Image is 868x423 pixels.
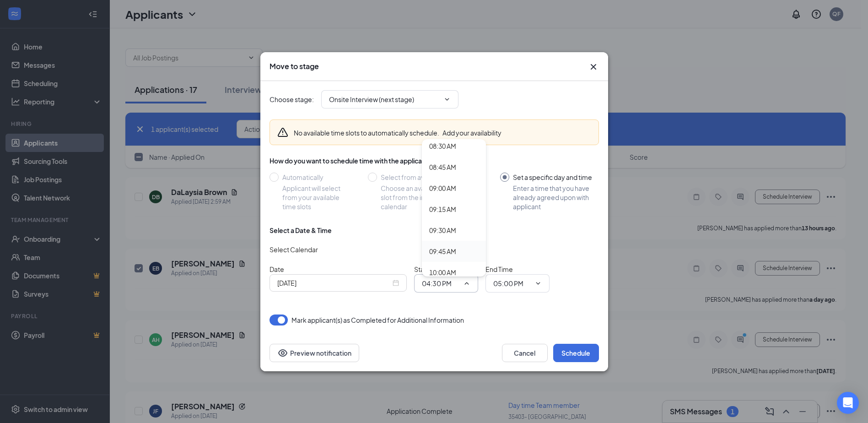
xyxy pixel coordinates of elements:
[553,344,599,362] button: Schedule
[270,156,599,165] div: How do you want to schedule time with the applicant?
[493,278,531,288] input: End time
[429,267,456,277] div: 10:00 AM
[442,128,501,137] button: Add your availability
[270,94,314,104] span: Choose stage :
[277,127,288,138] svg: Warning
[588,61,599,72] button: Close
[837,392,859,414] div: Open Intercom Messenger
[534,280,542,287] svg: ChevronDown
[422,278,459,288] input: Start time
[588,61,599,72] svg: Cross
[485,265,513,273] span: End Time
[463,280,470,287] svg: ChevronUp
[429,225,456,235] div: 09:30 AM
[429,162,456,172] div: 08:45 AM
[429,183,456,193] div: 09:00 AM
[414,265,444,273] span: Start Time
[270,245,318,254] span: Select Calendar
[502,344,548,362] button: Cancel
[270,61,319,71] h3: Move to stage
[294,128,501,137] div: No available time slots to automatically schedule.
[429,246,456,256] div: 09:45 AM
[443,96,451,103] svg: ChevronDown
[277,278,391,288] input: Sep 19, 2025
[270,265,284,273] span: Date
[277,347,288,358] svg: Eye
[270,344,359,362] button: Preview notificationEye
[429,204,456,214] div: 09:15 AM
[429,141,456,151] div: 08:30 AM
[291,315,464,325] span: Mark applicant(s) as Completed for Additional Information
[270,226,332,235] div: Select a Date & Time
